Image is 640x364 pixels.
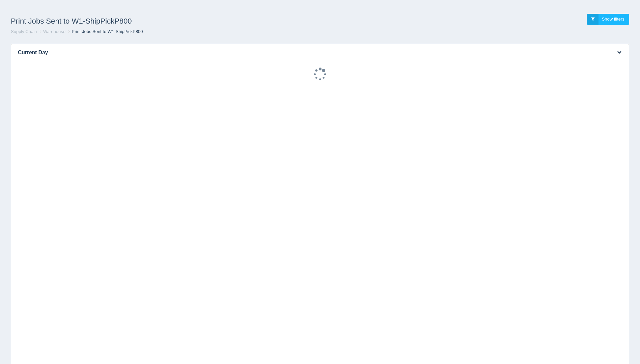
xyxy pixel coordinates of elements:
[43,29,65,34] a: Warehouse
[11,29,37,34] a: Supply Chain
[587,14,629,25] a: Show filters
[11,14,320,29] h1: Print Jobs Sent to W1-ShipPickP800
[11,44,608,61] h3: Current Day
[67,29,143,35] li: Print Jobs Sent to W1-ShipPickP800
[602,17,624,22] span: Show filters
